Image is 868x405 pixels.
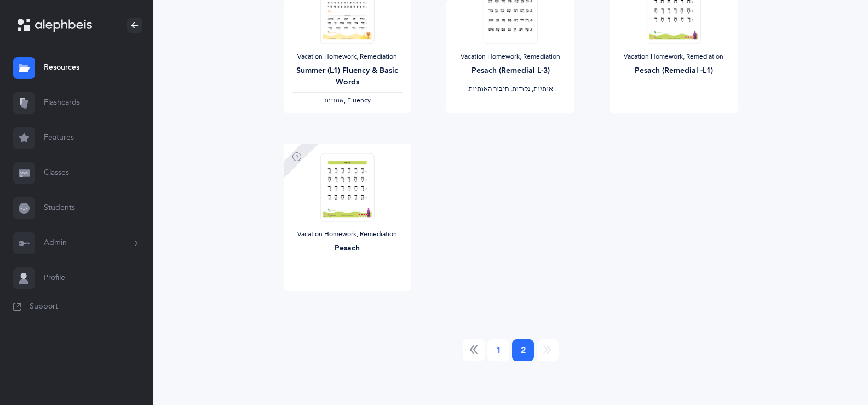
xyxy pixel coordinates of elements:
[618,65,729,77] div: Pesach (Remedial -L1)
[512,339,534,361] a: 2
[455,65,566,77] div: Pesach (Remedial L-3)
[487,339,509,361] a: 1
[463,339,485,361] a: Previous
[455,53,566,61] div: Vacation Homework, Remediation
[468,85,553,93] span: ‫אותיות, נקודות, חיבור האותיות‬
[618,53,729,61] div: Vacation Homework, Remediation
[292,65,403,88] div: Summer (L1) Fluency & Basic Words
[292,243,403,254] div: Pesach
[292,96,403,105] div: , Fluency
[324,96,344,104] span: ‫אותיות‬
[292,230,403,239] div: Vacation Homework, Remediation
[30,301,58,312] span: Support
[292,53,403,61] div: Vacation Homework, Remediation
[320,153,374,221] img: Pesach__R-A_Rem_L2_EN_thumbnail_1743138701.png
